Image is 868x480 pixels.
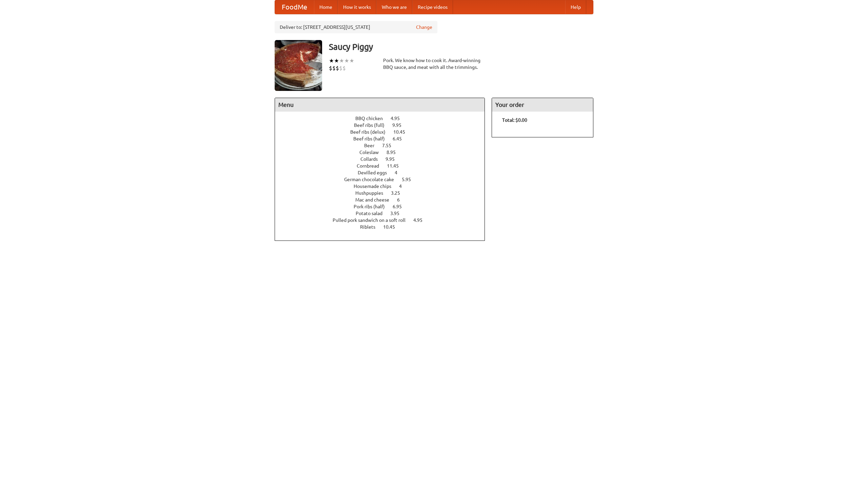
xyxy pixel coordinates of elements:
a: Collards 9.95 [360,156,407,162]
li: $ [342,64,346,72]
a: Riblets 10.45 [360,224,408,230]
span: Housemade chips [354,184,398,189]
a: Devilled eggs 4 [358,170,410,175]
span: Beef ribs (delux) [350,129,392,135]
li: ★ [349,57,354,64]
span: 9.95 [386,156,401,162]
div: Deliver to: [STREET_ADDRESS][US_STATE] [275,21,437,33]
span: 3.95 [390,211,406,216]
a: Change [416,24,432,31]
span: 4 [395,170,404,175]
a: Beef ribs (delux) 10.45 [350,129,418,135]
b: Total: $0.00 [502,117,527,123]
span: 3.25 [391,190,407,196]
a: Hushpuppies 3.25 [355,190,413,196]
span: German chocolate cake [344,177,401,182]
li: $ [332,64,336,72]
a: FoodMe [275,0,314,14]
span: 4.95 [391,116,407,121]
a: Who we are [376,0,412,14]
span: 6.45 [393,136,409,141]
span: Beef ribs (full) [354,122,391,128]
span: 5.95 [402,177,418,182]
span: 6.95 [393,204,409,209]
h4: Menu [275,98,485,112]
a: Pulled pork sandwich on a soft roll 4.95 [333,217,435,223]
a: Housemade chips 4 [354,184,414,189]
span: 4.95 [413,217,429,223]
a: German chocolate cake 5.95 [344,177,423,182]
span: Beef ribs (half) [353,136,392,141]
span: Coleslaw [359,150,386,155]
span: 7.55 [382,143,398,148]
span: 11.45 [387,163,406,169]
a: Potato salad 3.95 [356,211,412,216]
span: 10.45 [383,224,402,230]
a: Pork ribs (half) 6.95 [354,204,414,209]
a: BBQ chicken 4.95 [355,116,412,121]
div: Pork. We know how to cook it. Award-winning BBQ sauce, and meat with all the trimmings. [383,57,485,71]
span: Beer [364,143,381,148]
span: 6 [397,197,407,203]
h3: Saucy Piggy [329,40,593,54]
span: Potato salad [356,211,389,216]
span: 9.95 [392,122,408,128]
img: angular.jpg [275,40,322,91]
span: Mac and cheese [355,197,396,203]
span: Riblets [360,224,382,230]
a: Coleslaw 8.95 [359,150,408,155]
a: Beef ribs (full) 9.95 [354,122,414,128]
span: 10.45 [393,129,412,135]
span: Pork ribs (half) [354,204,392,209]
h4: Your order [492,98,593,112]
li: $ [336,64,339,72]
a: Mac and cheese 6 [355,197,412,203]
span: Pulled pork sandwich on a soft roll [333,217,412,223]
span: 4 [399,184,409,189]
span: Collards [360,156,384,162]
a: How it works [338,0,376,14]
li: ★ [334,57,339,64]
a: Home [314,0,338,14]
span: Devilled eggs [358,170,394,175]
a: Cornbread 11.45 [357,163,411,169]
a: Beef ribs (half) 6.45 [353,136,414,141]
li: $ [329,64,332,72]
li: ★ [339,57,344,64]
a: Recipe videos [412,0,453,14]
li: ★ [329,57,334,64]
li: ★ [344,57,349,64]
span: BBQ chicken [355,116,390,121]
span: 8.95 [387,150,402,155]
a: Beer 7.55 [364,143,404,148]
li: $ [339,64,342,72]
span: Cornbread [357,163,386,169]
a: Help [565,0,586,14]
span: Hushpuppies [355,190,390,196]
